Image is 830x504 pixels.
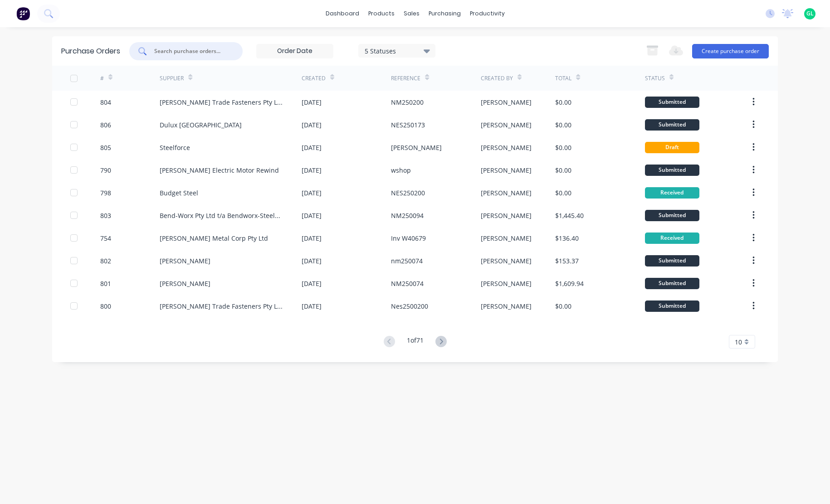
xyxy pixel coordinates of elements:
div: [PERSON_NAME] [481,120,532,130]
div: 5 Statuses [365,46,430,55]
div: [PERSON_NAME] [481,211,532,220]
div: $0.00 [555,143,571,152]
div: Submitted [645,255,699,267]
div: 798 [100,188,111,198]
div: [PERSON_NAME] [481,188,532,198]
div: $0.00 [555,120,571,130]
div: 1 of 71 [407,335,424,349]
div: [DATE] [302,279,322,288]
div: [DATE] [302,97,322,107]
div: 800 [100,301,111,311]
div: Received [645,233,699,244]
div: [DATE] [302,143,322,152]
div: [PERSON_NAME] Metal Corp Pty Ltd [160,233,268,243]
div: Draft [645,142,699,153]
div: [PERSON_NAME] [391,143,442,152]
div: Submitted [645,210,699,221]
input: Search purchase orders... [153,47,229,56]
div: NM250074 [391,279,424,288]
div: Submitted [645,300,699,312]
div: Reference [391,74,420,82]
div: $153.37 [555,256,579,266]
div: 790 [100,165,111,175]
div: Submitted [645,165,699,176]
div: [DATE] [302,165,322,175]
img: Factory [16,7,30,20]
div: [DATE] [302,301,322,311]
div: $136.40 [555,233,579,243]
div: [PERSON_NAME] [481,279,532,288]
div: Dulux [GEOGRAPHIC_DATA] [160,120,242,130]
div: [PERSON_NAME] [481,165,532,175]
div: Bend-Worx Pty Ltd t/a Bendworx-Steelpro [160,211,283,220]
div: products [364,7,399,20]
div: 804 [100,97,111,107]
span: GL [806,10,814,18]
div: [PERSON_NAME] [481,301,532,311]
div: [DATE] [302,233,322,243]
div: [PERSON_NAME] Trade Fasteners Pty Ltd [160,301,283,311]
div: [PERSON_NAME] [481,143,532,152]
div: 801 [100,279,111,288]
div: Created By [481,74,513,82]
div: [PERSON_NAME] Electric Motor Rewind [160,165,279,175]
div: Inv W40679 [391,233,426,243]
div: $1,445.40 [555,211,584,220]
div: Total [555,74,571,82]
div: [DATE] [302,256,322,266]
div: $0.00 [555,188,571,198]
div: NM250200 [391,97,424,107]
input: Order Date [257,44,333,58]
div: NES250173 [391,120,425,130]
div: [PERSON_NAME] [160,256,210,266]
div: $0.00 [555,97,571,107]
span: 10 [735,337,742,347]
div: [DATE] [302,211,322,220]
div: [PERSON_NAME] [481,97,532,107]
div: [DATE] [302,120,322,130]
div: Budget Steel [160,188,198,198]
div: [DATE] [302,188,322,198]
div: 805 [100,143,111,152]
div: productivity [465,7,509,20]
div: wshop [391,165,411,175]
div: [PERSON_NAME] [481,233,532,243]
div: 806 [100,120,111,130]
div: Steelforce [160,143,190,152]
div: [PERSON_NAME] [160,279,210,288]
div: Nes2500200 [391,301,428,311]
div: Status [645,74,665,82]
div: 803 [100,211,111,220]
div: NES250200 [391,188,425,198]
div: nm250074 [391,256,423,266]
div: Created [302,74,326,82]
div: [PERSON_NAME] Trade Fasteners Pty Ltd [160,97,283,107]
div: purchasing [424,7,465,20]
div: 754 [100,233,111,243]
button: Create purchase order [692,44,769,58]
div: $0.00 [555,165,571,175]
div: NM250094 [391,211,424,220]
div: Submitted [645,278,699,289]
a: dashboard [321,7,364,20]
div: $0.00 [555,301,571,311]
div: Purchase Orders [61,46,120,57]
div: [PERSON_NAME] [481,256,532,266]
div: Submitted [645,119,699,131]
div: sales [399,7,424,20]
div: # [100,74,104,82]
div: $1,609.94 [555,279,584,288]
div: Received [645,187,699,199]
div: Submitted [645,97,699,108]
div: Supplier [160,74,184,82]
div: 802 [100,256,111,266]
